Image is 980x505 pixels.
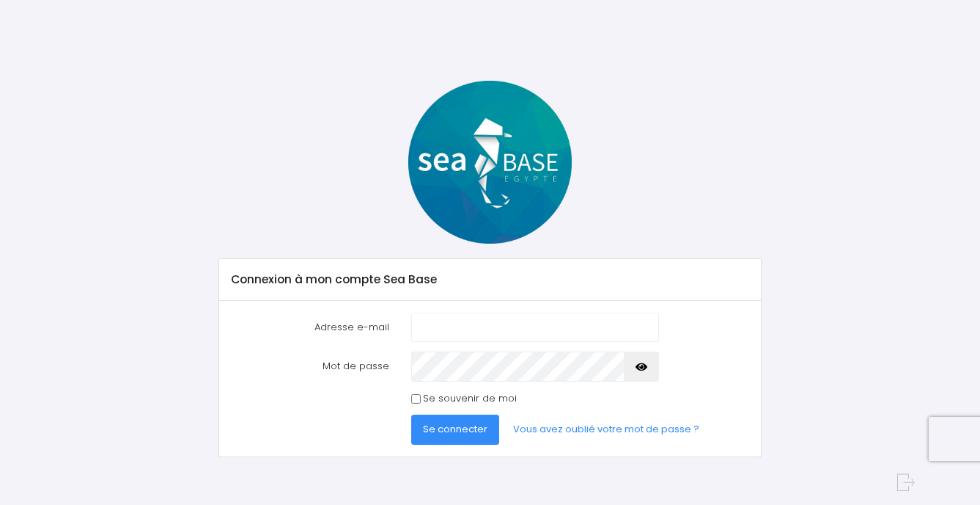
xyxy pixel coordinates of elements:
button: Se connecter [411,415,499,444]
label: Se souvenir de moi [423,391,517,406]
div: Connexion à mon compte Sea Base [219,259,761,300]
label: Mot de passe [220,352,400,381]
span: Se connecter [423,422,487,436]
label: Adresse e-mail [220,313,400,342]
a: Vous avez oublié votre mot de passe ? [502,415,712,444]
